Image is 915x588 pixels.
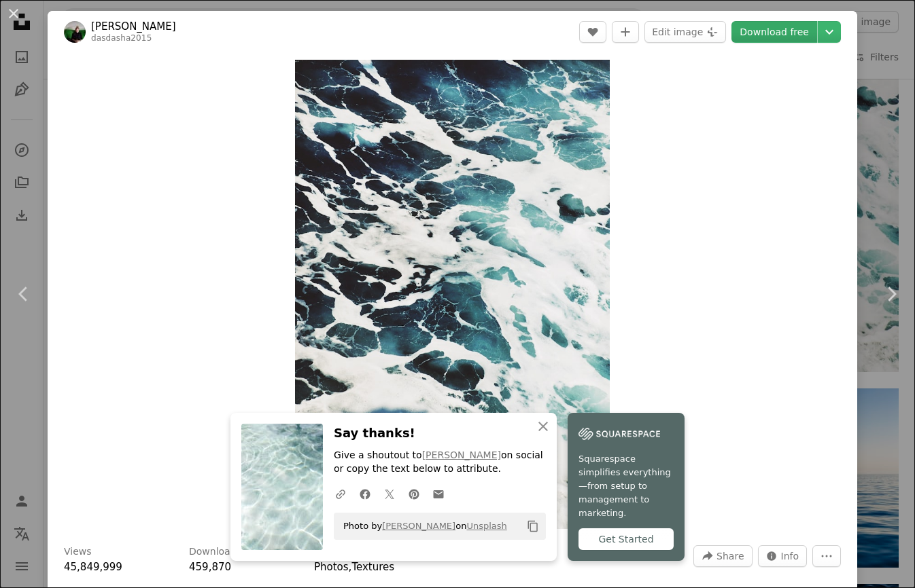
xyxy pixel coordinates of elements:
p: Give a shoutout to on social or copy the text below to attribute. [334,449,546,476]
span: Share [717,546,744,566]
a: Next [867,229,915,359]
img: file-1747939142011-51e5cc87e3c9 [579,424,660,444]
span: 459,870 [189,561,231,573]
a: Unsplash [466,521,506,531]
a: Textures [351,561,394,573]
span: Photo by on [336,515,507,537]
h3: Downloads [189,545,241,559]
span: Squarespace simplifies everything—from setup to management to marketing. [579,452,674,520]
img: Go to Alexandra Diaconu's profile [64,21,86,43]
button: Choose download size [818,21,841,43]
a: [PERSON_NAME] [382,521,455,531]
a: Share over email [426,480,451,507]
span: , [349,561,352,573]
button: Like [579,21,606,43]
span: 45,849,999 [64,561,122,573]
button: Zoom in on this image [295,60,610,529]
a: [PERSON_NAME] [422,449,501,460]
a: Share on Twitter [377,480,402,507]
a: Share on Pinterest [402,480,426,507]
a: Share on Facebook [353,480,377,507]
h3: Views [64,545,92,559]
div: Get Started [579,528,674,550]
a: dasdasha2015 [91,33,152,43]
h3: Say thanks! [334,424,546,443]
button: Stats about this image [758,545,808,567]
img: Seascape of the ocean foam [295,60,610,529]
a: [PERSON_NAME] [91,20,176,33]
span: Info [781,546,799,566]
button: More Actions [812,545,841,567]
a: Squarespace simplifies everything—from setup to management to marketing.Get Started [568,413,685,561]
button: Share this image [693,545,752,567]
button: Add to Collection [612,21,639,43]
button: Copy to clipboard [521,515,545,538]
a: Download free [731,21,817,43]
a: Photos [314,561,349,573]
button: Edit image [644,21,726,43]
